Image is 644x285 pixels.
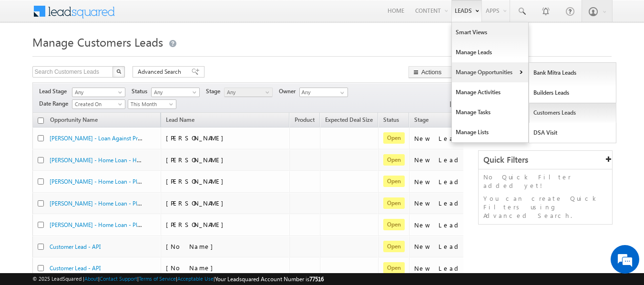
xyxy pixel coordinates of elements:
span: Manage Customers Leads [32,34,163,49]
div: Chat with us now [50,50,160,62]
a: Created On [72,99,125,109]
span: 77516 [309,275,324,283]
span: Stage [206,87,224,96]
div: Quick Filters [479,151,613,169]
span: Any [152,88,197,97]
span: Lead Stage [39,87,71,96]
span: Open [383,219,405,230]
input: Type to Search [299,88,348,97]
span: Lead Name [161,115,199,127]
span: [No Name] [166,264,218,272]
span: Open [383,241,405,252]
a: Show All Items [335,88,347,98]
span: © 2025 LeadSquared | | | | | [32,275,324,284]
span: This Month [128,100,174,108]
span: Any [225,88,270,97]
a: Manage Tasks [452,102,528,122]
span: Owner [279,87,299,96]
span: Open [383,132,405,144]
a: Manage Leads [452,42,528,62]
a: DSA Visit [529,123,616,143]
p: You can create Quick Filters using Advanced Search. [483,194,608,220]
a: Stage [409,115,433,127]
a: Any [224,88,273,97]
span: Open [383,197,405,209]
span: [PERSON_NAME] [166,177,228,185]
a: [PERSON_NAME] - Home Loan - Plot + Construction [50,177,182,185]
img: Search [116,69,121,74]
a: Bank Mitra Leads [529,63,616,83]
input: Check all records [38,118,44,124]
span: Expected Deal Size [325,116,373,123]
a: About [84,275,98,282]
span: [PERSON_NAME] [166,220,228,228]
a: Contact Support [100,275,137,282]
span: [No Name] [166,242,218,250]
span: Open [383,176,405,187]
a: This Month [128,99,176,109]
div: New Lead [414,156,462,164]
a: Customers Leads [529,103,616,123]
a: [PERSON_NAME] - Loan Against Property - Loan Against Property [50,134,215,142]
a: Status [378,115,404,127]
span: Product [295,116,315,123]
a: Any [72,88,125,97]
div: New Lead [414,177,462,186]
a: Expected Deal Size [320,115,378,127]
em: Start Chat [130,220,173,233]
span: Any [72,88,122,97]
div: New Lead [414,199,462,207]
a: Opportunity Name [45,115,102,127]
div: New Lead [414,134,462,143]
a: Builders Leads [529,83,616,103]
a: Acceptable Use [177,275,214,282]
img: d_60004797649_company_0_60004797649 [16,50,40,62]
div: Minimize live chat window [156,5,179,28]
a: Customer Lead - API [50,243,101,250]
span: Date Range [39,99,72,108]
a: Manage Opportunities [452,62,528,82]
span: Open [383,262,405,274]
span: [PERSON_NAME] [166,199,228,207]
div: New Lead [414,221,462,229]
a: [PERSON_NAME] - Home Loan - Plot + Construction [50,199,182,207]
span: Created On [72,100,122,108]
p: No Quick Filter added yet! [483,173,608,190]
span: Your Leadsquared Account Number is [215,275,324,283]
textarea: Type your message and hit 'Enter' [12,88,174,212]
span: [PERSON_NAME] [166,134,228,142]
div: New Lead [414,242,462,251]
span: Stage [414,116,429,123]
a: Customer Lead - API [50,265,101,272]
span: [PERSON_NAME] [166,156,228,164]
span: Opportunity Name [50,116,98,123]
a: Smart Views [452,22,528,42]
div: New Lead [414,264,462,273]
a: [PERSON_NAME] - Home Loan - Home Purchase New [50,156,185,164]
a: Terms of Service [139,275,176,282]
span: Open [383,154,405,166]
a: [PERSON_NAME] - Home Loan - Plot + Construction [50,220,182,228]
span: Advanced Search [138,68,184,76]
a: Manage Lists [452,122,528,142]
a: Any [151,88,200,97]
button: Actions [409,66,463,78]
span: Status [132,87,151,96]
a: Manage Activities [452,82,528,102]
